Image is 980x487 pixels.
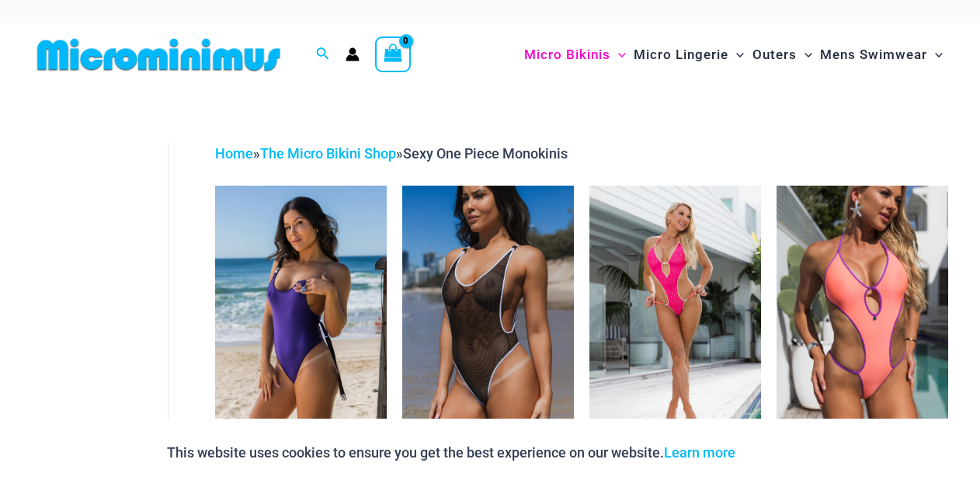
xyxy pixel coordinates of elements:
a: Micro BikinisMenu ToggleMenu Toggle [520,31,630,78]
span: Micro Lingerie [634,35,728,75]
a: The Micro Bikini Shop [260,145,396,162]
a: Wild Card Neon Bliss 819 One Piece 04Wild Card Neon Bliss 819 One Piece 05Wild Card Neon Bliss 81... [777,186,948,443]
a: Mens SwimwearMenu ToggleMenu Toggle [816,31,947,78]
a: Home [215,145,253,162]
span: Menu Toggle [610,35,626,75]
a: OutersMenu ToggleMenu Toggle [749,31,816,78]
img: Wild Card Neon Bliss 819 One Piece 04 [777,186,948,443]
a: Bond Indigo 8935 One Piece 09Bond Indigo 8935 One Piece 10Bond Indigo 8935 One Piece 10 [215,186,387,443]
button: Accept [747,434,813,471]
span: Mens Swimwear [820,35,927,75]
p: This website uses cookies to ensure you get the best experience on our website. [167,441,735,464]
a: Learn more [664,444,735,461]
span: Menu Toggle [728,35,744,75]
iframe: TrustedSite Certified [39,130,179,440]
img: Bubble Mesh Highlight Pink 819 One Piece 01 [589,186,761,443]
a: Micro LingerieMenu ToggleMenu Toggle [630,31,748,78]
img: Bond Indigo 8935 One Piece 09 [215,186,387,443]
nav: Site Navigation [518,29,949,81]
img: Tradewinds Ink and Ivory 807 One Piece 03 [402,186,574,443]
span: » » [215,145,568,162]
a: Account icon link [346,47,360,61]
span: Sexy One Piece Monokinis [403,145,568,162]
span: Menu Toggle [797,35,812,75]
a: View Shopping Cart, empty [375,37,411,72]
a: Search icon link [316,45,330,64]
span: Micro Bikinis [524,35,610,75]
span: Menu Toggle [927,35,943,75]
a: Tradewinds Ink and Ivory 807 One Piece 03Tradewinds Ink and Ivory 807 One Piece 04Tradewinds Ink ... [402,186,574,443]
span: Outers [752,35,797,75]
img: MM SHOP LOGO FLAT [31,37,287,72]
a: Bubble Mesh Highlight Pink 819 One Piece 01Bubble Mesh Highlight Pink 819 One Piece 03Bubble Mesh... [589,186,761,443]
